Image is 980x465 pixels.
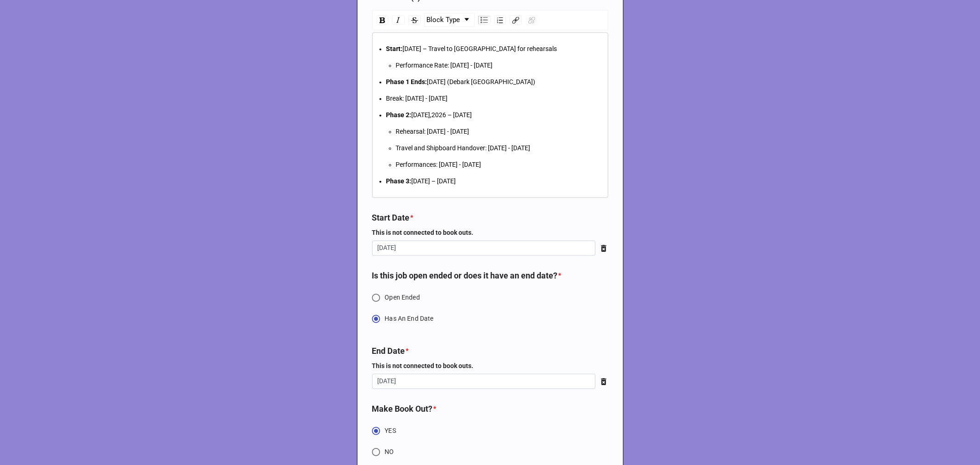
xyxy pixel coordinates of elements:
[432,112,472,119] span: 2026 – [DATE]
[385,426,396,436] span: YES
[386,95,448,102] span: Break: [DATE] - [DATE]
[423,13,476,27] div: rdw-block-control
[385,448,394,457] span: NO
[375,13,423,27] div: rdw-inline-control
[372,212,410,225] label: Start Date
[408,16,421,25] div: Strikethrough
[386,112,412,119] span: Phase 2:
[396,62,493,69] span: Performance Rate: [DATE] - [DATE]
[425,14,474,27] a: Block Type
[403,45,557,53] span: [DATE] – Travel to [GEOGRAPHIC_DATA] for rehearsals
[424,13,475,27] div: rdw-dropdown
[508,13,540,27] div: rdw-link-control
[377,44,604,187] div: rdw-editor
[372,363,474,370] strong: This is not connected to book outs.
[372,10,608,198] div: rdw-wrapper
[372,270,558,283] label: Is this job open ended or does it have an end date?
[385,293,420,303] span: Open Ended
[526,16,538,25] div: Unlink
[412,178,456,185] span: [DATE] – [DATE]
[392,16,405,25] div: Italic
[386,79,427,86] span: Phase 1 Ends:
[476,13,508,27] div: rdw-list-control
[427,79,536,86] span: [DATE] (Debark [GEOGRAPHIC_DATA])
[386,178,412,185] span: Phase 3:
[385,314,434,324] span: Has An End Date
[494,16,506,25] div: Ordered
[396,145,531,152] span: Travel and Shipboard Handover: [DATE] - [DATE]
[372,345,405,358] label: End Date
[372,229,474,237] strong: This is not connected to book outs.
[377,16,388,25] div: Bold
[427,15,460,26] span: Block Type
[372,10,608,30] div: rdw-toolbar
[386,45,403,53] span: Start:
[396,161,482,169] span: Performances: [DATE] - [DATE]
[396,128,470,136] span: Rehearsal: [DATE] - [DATE]
[372,403,433,416] label: Make Book Out?
[478,16,491,25] div: Unordered
[510,16,522,25] div: Link
[372,374,595,390] input: Date
[372,241,595,256] input: Date
[412,112,432,119] span: [DATE],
